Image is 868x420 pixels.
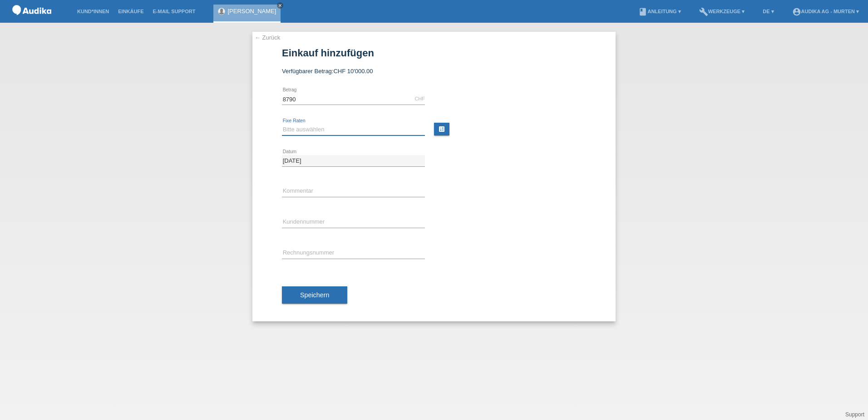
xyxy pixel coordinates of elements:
a: bookAnleitung ▾ [634,9,685,14]
div: Verfügbarer Betrag: [282,68,586,75]
a: POS — MF Group [9,18,54,25]
a: E-Mail Support [148,9,200,14]
a: [PERSON_NAME] [227,8,276,15]
span: Speichern [300,291,329,299]
button: Speichern [282,286,347,304]
i: calculate [438,125,445,133]
a: Support [845,411,864,418]
a: ← Zurück [255,34,280,41]
a: Kund*innen [73,9,113,14]
h1: Einkauf hinzufügen [282,47,586,59]
a: Einkäufe [113,9,148,14]
a: DE ▾ [758,9,778,14]
a: calculate [434,123,449,135]
a: buildWerkzeuge ▾ [695,9,750,14]
i: close [278,3,282,8]
span: CHF 10'000.00 [333,68,373,75]
div: CHF [414,96,425,101]
a: close [277,2,283,9]
i: build [699,7,708,16]
i: book [638,7,647,16]
a: account_circleAudika AG - Murten ▾ [788,9,863,14]
i: account_circle [792,7,801,16]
